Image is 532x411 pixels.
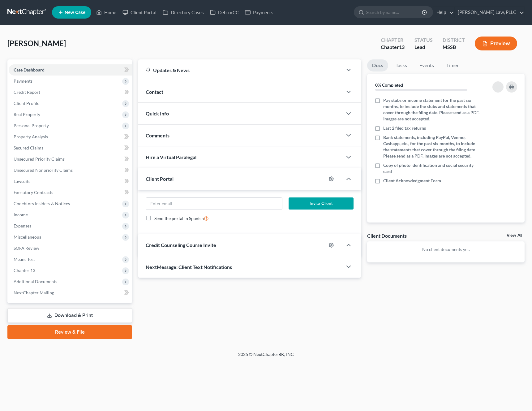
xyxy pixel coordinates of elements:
div: Status [414,37,433,44]
span: New Case [65,10,85,15]
span: Credit Counseling Course Invite [146,242,216,248]
div: 2025 © NextChapterBK, INC [90,351,442,362]
span: Means Test [14,257,35,262]
a: Payments [242,7,277,18]
a: Unsecured Priority Claims [9,154,132,165]
a: Directory Cases [160,7,207,18]
span: Copy of photo identification and social security card [383,162,480,175]
input: Search by name... [366,6,423,18]
span: Bank statements, including PayPal, Venmo, Cashapp, etc., for the past six months, to include the ... [383,134,480,159]
input: Enter email [146,198,282,210]
a: Secured Claims [9,142,132,154]
button: Invite Client [289,197,354,210]
a: Case Dashboard [9,64,132,76]
span: Real Property [14,112,40,117]
a: DebtorCC [207,7,242,18]
span: Expenses [14,223,31,228]
button: Preview [475,37,517,50]
div: MSSB [443,44,465,51]
a: Executory Contracts [9,187,132,198]
a: Help [433,7,454,18]
span: Client Acknowledgment Form [383,178,441,184]
span: Property Analysis [14,134,48,139]
span: Client Portal [146,176,174,182]
span: Unsecured Priority Claims [14,156,65,162]
span: NextChapter Mailing [14,290,54,295]
span: Last 2 filed tax returns [383,125,426,131]
span: Pay stubs or income statement for the past six months, to include the stubs and statements that c... [383,97,480,122]
span: Additional Documents [14,279,57,284]
a: Client Portal [119,7,160,18]
a: Timer [441,59,464,71]
a: Lawsuits [9,176,132,187]
a: Review & File [7,325,132,339]
p: No client documents yet. [372,246,520,253]
strong: 0% Completed [375,82,403,88]
span: Client Profile [14,101,39,106]
span: Codebtors Insiders & Notices [14,201,70,206]
span: Payments [14,78,32,84]
span: NextMessage: Client Text Notifications [146,264,232,270]
span: [PERSON_NAME] [7,39,66,48]
span: Comments [146,132,169,138]
div: Lead [414,44,433,51]
a: Home [93,7,119,18]
a: Unsecured Nonpriority Claims [9,165,132,176]
a: Download & Print [7,308,132,323]
span: Miscellaneous [14,234,41,240]
a: Events [414,59,439,71]
span: Income [14,212,28,217]
span: Unsecured Nonpriority Claims [14,167,73,173]
a: Docs [367,59,388,71]
span: Secured Claims [14,145,43,150]
a: SOFA Review [9,243,132,254]
span: Executory Contracts [14,190,53,195]
span: Hire a Virtual Paralegal [146,154,196,160]
a: [PERSON_NAME] Law, PLLC [455,7,524,18]
span: Contact [146,89,163,95]
span: Quick Info [146,110,169,116]
a: View All [507,233,522,238]
span: Send the portal in Spanish [154,216,204,221]
a: Credit Report [9,87,132,98]
a: Property Analysis [9,131,132,142]
span: Case Dashboard [14,67,45,72]
div: Client Documents [367,232,407,239]
a: Tasks [391,59,412,71]
span: SOFA Review [14,245,39,251]
span: 13 [399,44,405,50]
span: Lawsuits [14,179,30,184]
a: NextChapter Mailing [9,287,132,298]
span: Credit Report [14,89,40,95]
div: Chapter [381,37,405,44]
span: Chapter 13 [14,268,35,273]
span: Personal Property [14,123,49,128]
div: District [443,37,465,44]
div: Chapter [381,44,405,51]
div: Updates & News [146,67,335,73]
